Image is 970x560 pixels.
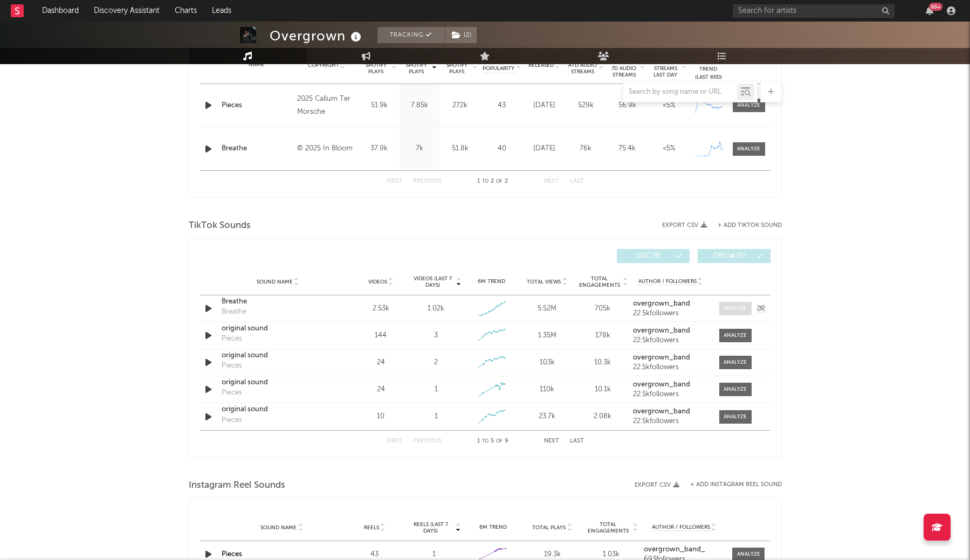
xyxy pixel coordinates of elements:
div: © 2025 In Bloom [297,142,356,155]
a: original sound [222,323,334,334]
div: 23.7k [522,411,572,422]
span: Videos (last 7 days) [411,275,455,288]
a: overgrown_band [633,327,708,335]
button: UGC(9) [617,249,690,263]
span: Copyright [308,62,339,68]
span: ( 2 ) [445,27,477,43]
div: 22.5k followers [633,391,708,398]
a: Pieces [222,551,242,558]
span: Reels (last 7 days) [407,521,455,534]
div: Pieces [222,334,242,344]
div: [DATE] [526,100,562,111]
div: <5% [651,143,687,154]
div: 51.8k [443,143,478,154]
button: + Add TikTok Sound [707,223,782,229]
div: <5% [651,100,687,111]
div: original sound [222,350,334,361]
strong: overgrown_band [633,381,690,388]
div: 6M Trend [466,523,520,531]
button: Tracking [377,27,445,43]
div: 10 [356,411,406,422]
div: 144 [356,330,406,341]
span: to [482,439,489,444]
button: Previous [413,178,442,184]
div: Breathe [222,143,292,154]
a: original sound [222,377,334,388]
span: Total Views [527,279,561,285]
button: Official(0) [698,249,771,263]
span: Total Plays [532,524,566,531]
div: 24 [356,384,406,395]
div: Pieces [222,361,242,371]
div: 22.5k followers [633,364,708,371]
span: of [496,439,503,444]
span: Sound Name [260,524,297,531]
div: 56.9k [609,100,645,111]
div: 43 [483,100,521,111]
span: Author / Followers [652,524,710,531]
div: 76k [568,143,604,154]
button: + Add TikTok Sound [718,223,782,229]
span: UGC ( 9 ) [624,253,673,259]
div: 19.3k [525,549,579,560]
div: Global Streaming Trend (Last 60D) [692,49,725,81]
span: of [496,179,503,184]
a: overgrown_band [633,408,708,416]
span: TikTok Sounds [189,219,251,232]
span: Estimated % Playlist Streams Last Day [651,52,680,78]
div: 2.08k [577,411,628,422]
div: 22.5k followers [633,310,708,317]
button: Last [570,438,584,444]
span: to [482,179,489,184]
div: Pieces [222,415,242,426]
div: 1.35M [522,330,572,341]
div: 22.5k followers [633,337,708,344]
span: Author / Followers [638,278,697,285]
div: 43 [348,549,402,560]
div: [DATE] [526,143,562,154]
div: 7k [402,143,437,154]
button: Next [544,178,559,184]
button: Export CSV [662,222,707,229]
div: 3 [434,330,438,341]
div: 10.1k [577,384,628,395]
span: Instagram Reel Sounds [189,479,285,492]
input: Search for artists [733,4,895,18]
div: 529k [568,100,604,111]
span: Videos [368,279,387,285]
a: overgrown_band [633,381,708,389]
div: 5.52M [522,303,572,314]
div: 40 [483,143,521,154]
button: Export CSV [635,482,679,488]
a: overgrown_band [633,354,708,362]
div: 75.4k [609,143,645,154]
a: Breathe [222,296,334,307]
div: 1 [435,384,438,395]
div: 6M Trend [466,278,517,286]
span: Last Day Spotify Plays [402,56,431,75]
div: 272k [443,100,478,111]
a: overgrown_band [633,300,708,308]
span: Global Rolling 7D Audio Streams [609,52,639,78]
span: Total Engagements [584,521,632,534]
a: original sound [222,404,334,415]
div: Name [222,61,292,69]
div: Overgrown [270,27,364,45]
div: 24 [356,357,406,368]
div: 1.03k [584,549,638,560]
span: Reels [364,524,379,531]
strong: overgrown_band [633,300,690,307]
a: Pieces [222,100,292,111]
div: 7.85k [402,100,437,111]
div: 178k [577,330,628,341]
div: 51.9k [362,100,397,111]
div: 10.3k [577,357,628,368]
button: 99+ [926,6,933,15]
span: 7 Day Spotify Plays [362,56,390,75]
span: Released [528,62,554,68]
input: Search by song name or URL [623,88,737,96]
